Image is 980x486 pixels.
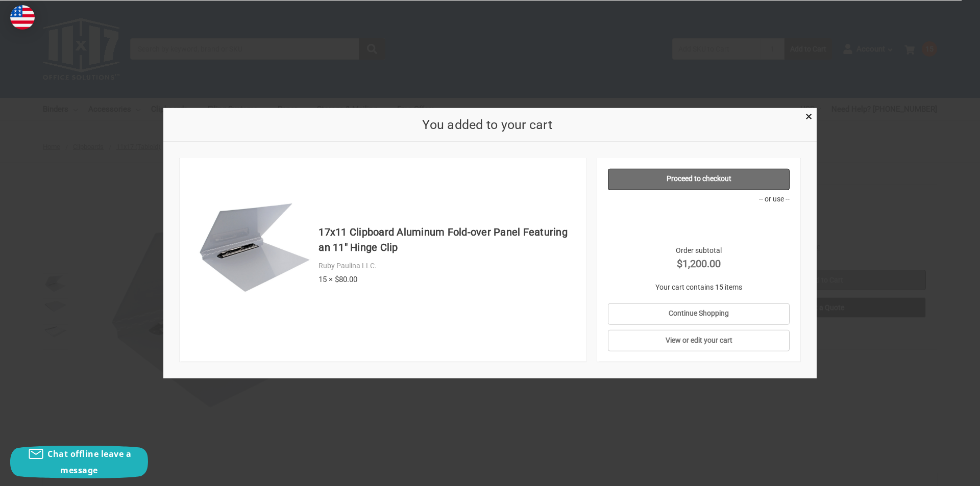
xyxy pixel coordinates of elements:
[318,224,576,255] h4: 17x11 Clipboard Aluminum Fold-over Panel Featuring an 11" Hinge Clip
[805,109,812,124] span: ×
[608,168,790,190] a: Proceed to checkout
[608,193,790,204] p: -- or use --
[608,255,790,271] strong: $1,200.00
[180,115,795,134] h2: You added to your cart
[318,261,576,271] div: Ruby Paulina LLC.
[10,5,35,30] img: duty and tax information for United States
[608,245,790,271] div: Order subtotal
[803,110,814,121] a: Close
[608,303,790,324] a: Continue Shopping
[195,201,313,293] img: 17x11 Clipboard Aluminum Fold-over Panel Featuring an 11" Hinge Clip
[318,273,576,285] div: 15 × $80.00
[608,282,790,292] p: Your cart contains 15 items
[608,330,790,351] a: View or edit your cart
[47,448,131,476] span: Chat offline leave a message
[10,446,148,478] button: Chat offline leave a message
